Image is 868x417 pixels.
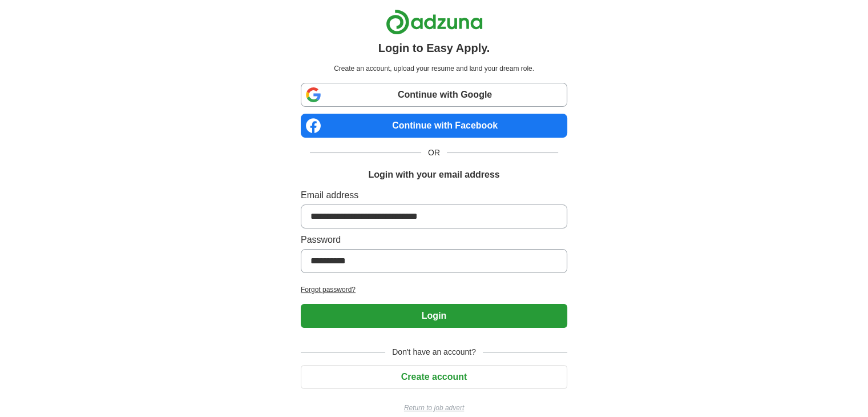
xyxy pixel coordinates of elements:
label: Password [301,233,567,247]
label: Email address [301,189,567,202]
p: Create an account, upload your resume and land your dream role. [303,63,565,74]
a: Create account [301,372,567,382]
h1: Login to Easy Apply. [378,39,490,57]
span: OR [421,147,447,159]
span: Don't have an account? [385,346,483,358]
h1: Login with your email address [368,168,499,182]
img: Adzuna logo [386,9,483,35]
button: Login [301,304,567,328]
a: Forgot password? [301,284,567,295]
a: Continue with Google [301,83,567,107]
a: Continue with Facebook [301,114,567,138]
a: Return to job advert [301,403,567,413]
button: Create account [301,365,567,389]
